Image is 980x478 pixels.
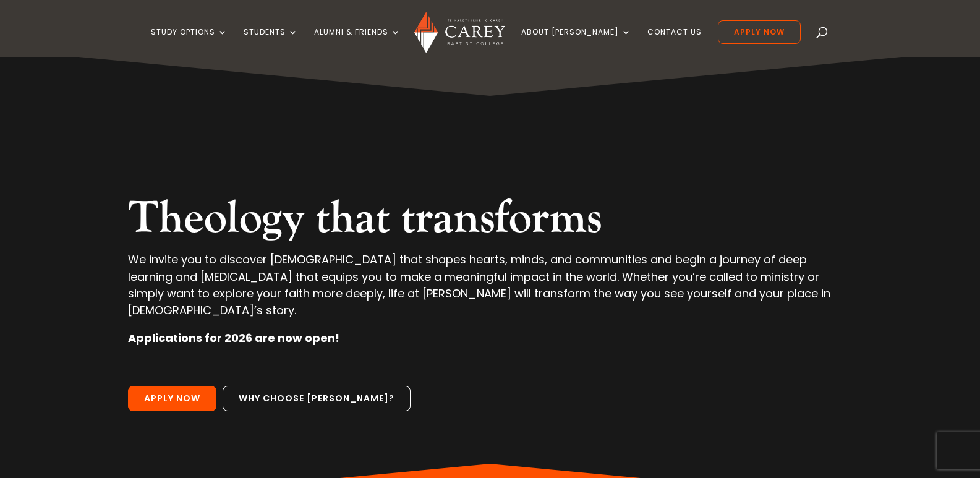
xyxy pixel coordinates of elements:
[414,12,505,53] img: Carey Baptist College
[718,20,801,44] a: Apply Now
[223,386,411,412] a: Why choose [PERSON_NAME]?
[521,28,631,57] a: About [PERSON_NAME]
[151,28,228,57] a: Study Options
[647,28,702,57] a: Contact Us
[128,330,339,346] strong: Applications for 2026 are now open!
[128,386,216,412] a: Apply Now
[314,28,401,57] a: Alumni & Friends
[128,192,853,251] h2: Theology that transforms
[128,251,853,330] p: We invite you to discover [DEMOGRAPHIC_DATA] that shapes hearts, minds, and communities and begin...
[244,28,298,57] a: Students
